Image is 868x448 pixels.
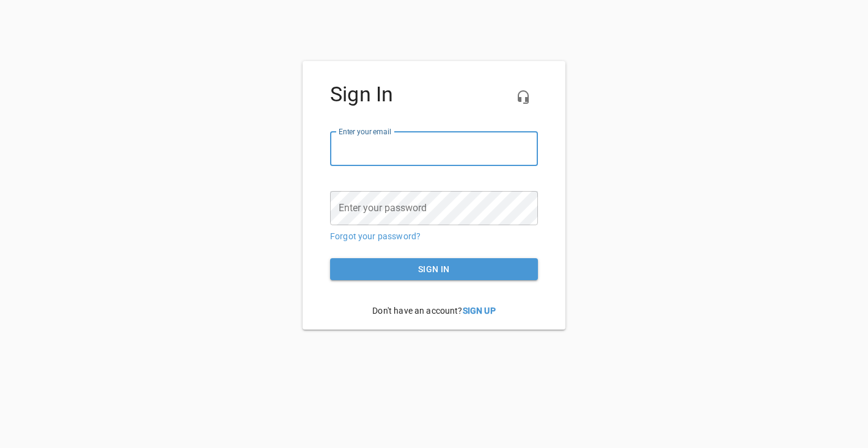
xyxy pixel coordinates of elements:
[330,82,538,107] h4: Sign In
[330,258,538,281] button: Sign in
[340,262,528,277] span: Sign in
[509,82,538,112] button: Live Chat
[463,306,496,316] a: Sign Up
[330,231,421,241] a: Forgot your password?
[330,295,538,327] p: Don't have an account?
